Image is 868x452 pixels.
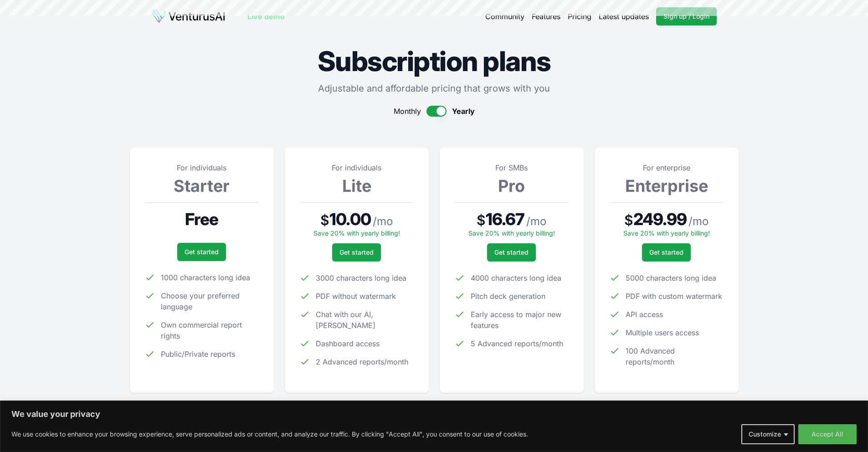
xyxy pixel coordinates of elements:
[177,243,226,261] a: Get started
[454,177,569,195] h3: Pro
[373,214,393,229] span: / mo
[642,243,691,262] a: Get started
[468,229,555,237] span: Save 20% with yearly billing!
[741,424,795,444] button: Customize
[633,210,687,228] span: 249.99
[688,214,709,229] span: / mo
[526,214,546,229] span: / mo
[130,82,739,95] p: Adjustable and affordable pricing that grows with you
[144,162,259,173] p: For individuals
[161,349,235,360] span: Public/Private reports
[798,424,857,444] button: Accept All
[626,291,722,302] span: PDF with custom watermark
[299,177,414,195] h3: Lite
[477,212,486,228] span: $
[626,327,699,338] span: Multiple users access
[299,162,414,173] p: For individuals
[471,309,569,331] span: Early access to major new features
[185,210,218,228] span: Free
[471,272,561,283] span: 4000 characters long idea
[394,106,421,117] span: Monthly
[320,212,329,228] span: $
[471,338,563,349] span: 5 Advanced reports/month
[485,11,524,22] a: Community
[454,162,569,173] p: For SMBs
[623,229,710,237] span: Save 20% with yearly billing!
[247,11,285,22] a: Live demo
[452,106,475,117] span: Yearly
[332,243,381,262] a: Get started
[11,409,857,420] p: We value your privacy
[532,11,560,22] a: Features
[568,11,591,22] a: Pricing
[316,356,408,367] span: 2 Advanced reports/month
[316,272,406,283] span: 3000 characters long idea
[626,345,724,367] span: 100 Advanced reports/month
[130,47,739,75] h1: Subscription plans
[471,291,545,302] span: Pitch deck generation
[161,319,259,341] span: Own commercial report rights
[161,272,250,283] span: 1000 characters long idea
[316,291,396,302] span: PDF without watermark
[486,210,525,228] span: 16.67
[161,290,259,312] span: Choose your preferred language
[316,309,414,331] span: Chat with our AI, [PERSON_NAME]
[599,11,649,22] a: Latest updates
[663,12,709,21] span: Sign up / Login
[487,243,536,262] a: Get started
[11,429,528,440] p: We use cookies to enhance your browsing experience, serve personalized ads or content, and analyz...
[316,338,380,349] span: Dashboard access
[152,9,226,24] img: logo
[144,177,259,195] h3: Starter
[609,177,724,195] h3: Enterprise
[624,212,633,228] span: $
[329,210,371,228] span: 10.00
[626,309,663,320] span: API access
[626,272,716,283] span: 5000 characters long idea
[609,162,724,173] p: For enterprise
[656,7,717,26] a: Sign up / Login
[313,229,400,237] span: Save 20% with yearly billing!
